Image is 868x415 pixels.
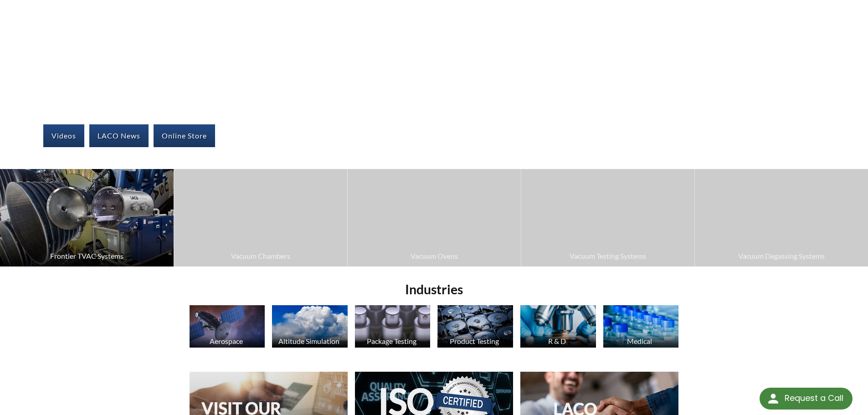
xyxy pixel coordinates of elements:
[521,169,694,266] a: Vacuum Testing Systems
[271,337,347,345] div: Altitude Simulation
[766,391,781,406] img: round button
[348,169,521,266] a: Vacuum Ovens
[354,337,430,345] div: Package Testing
[437,305,513,350] a: Product Testing Hard Drives image
[520,305,596,350] a: R & D Microscope image
[190,305,265,348] img: Satellite image
[603,305,679,350] a: Medical Medication Bottles image
[186,281,683,298] h2: Industries
[89,124,149,147] a: LACO News
[355,305,431,348] img: Perfume Bottles image
[352,250,516,262] span: Vacuum Ovens
[695,169,868,266] a: Vacuum Degassing Systems
[188,337,264,345] div: Aerospace
[760,388,853,410] div: Request a Call
[526,250,690,262] span: Vacuum Testing Systems
[43,124,84,147] a: Videos
[179,250,343,262] span: Vacuum Chambers
[602,337,678,345] div: Medical
[785,388,843,409] div: Request a Call
[272,305,348,350] a: Altitude Simulation Altitude Simulation, Clouds
[520,305,596,348] img: Microscope image
[699,250,863,262] span: Vacuum Degassing Systems
[174,169,347,266] a: Vacuum Chambers
[603,305,679,348] img: Medication Bottles image
[272,305,348,348] img: Altitude Simulation, Clouds
[154,124,215,147] a: Online Store
[5,250,169,262] span: Frontier TVAC Systems
[437,305,513,348] img: Hard Drives image
[355,305,431,350] a: Package Testing Perfume Bottles image
[519,337,595,345] div: R & D
[436,337,512,345] div: Product Testing
[190,305,265,350] a: Aerospace Satellite image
